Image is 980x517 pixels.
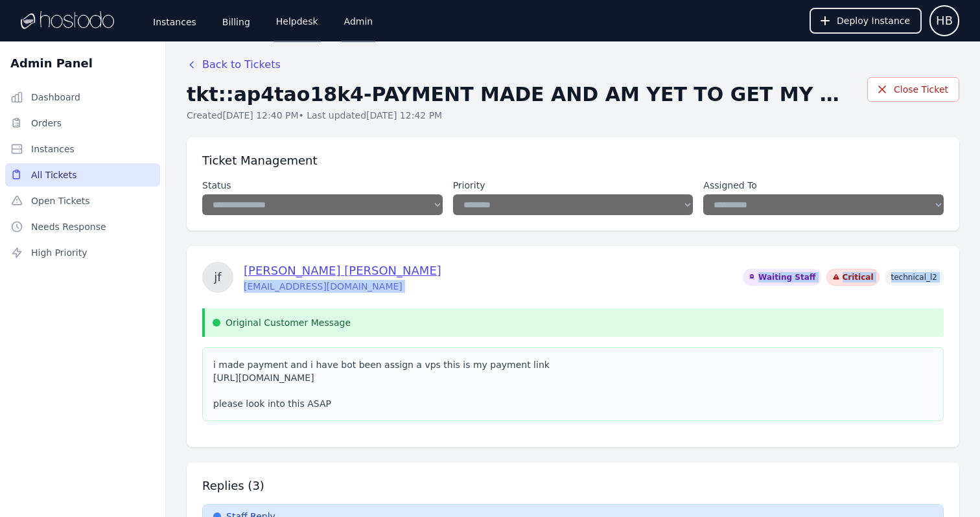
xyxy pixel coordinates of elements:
[885,269,944,286] span: technical_l2
[214,268,221,286] span: j f
[21,11,114,30] img: Logo
[202,179,443,192] label: Status
[936,12,953,30] span: HB
[202,478,944,494] h3: Replies ( 3 )
[5,241,160,264] a: High Priority
[244,262,441,280] button: [PERSON_NAME] [PERSON_NAME]
[929,5,959,36] button: User menu
[5,111,160,135] a: Orders
[226,316,351,329] span: Original Customer Message
[703,179,944,192] label: Assigned To
[244,281,402,292] a: [EMAIL_ADDRESS][DOMAIN_NAME]
[5,163,160,187] a: All Tickets
[213,358,933,410] p: i made payment and i have bot been assign a vps this is my payment link [URL][DOMAIN_NAME] please...
[187,83,849,106] h2: tkt::ap4tao18k4 - PAYMENT MADE AND AM YET TO GET MY VPS - [DATE]
[743,269,821,286] span: Waiting Staff
[5,189,160,213] a: Open Tickets
[867,77,959,102] button: Close Ticket
[453,179,694,192] label: Priority
[5,86,160,109] a: Dashboard
[837,14,910,27] span: Deploy Instance
[202,153,944,168] h3: Ticket Management
[187,109,849,122] p: Created [DATE] 12:40 PM • Last updated [DATE] 12:42 PM
[10,54,93,73] h2: Admin Panel
[5,137,160,161] a: Instances
[5,215,160,238] a: Needs Response
[187,57,281,73] button: Back to Tickets
[826,269,880,286] span: Critical
[810,8,922,34] button: Deploy Instance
